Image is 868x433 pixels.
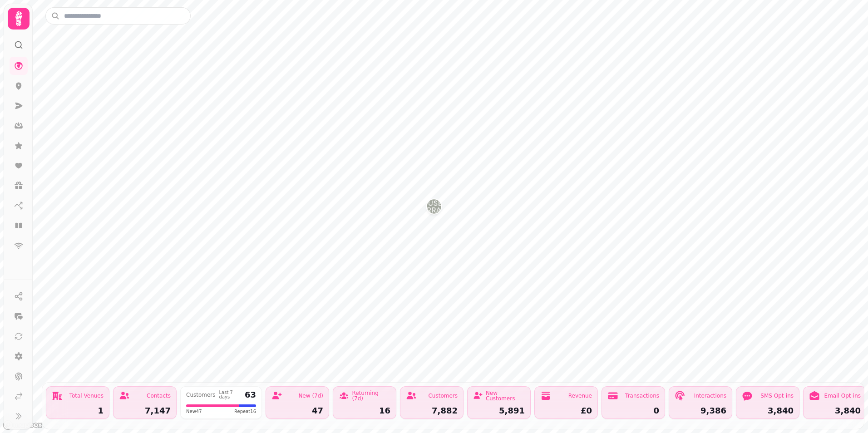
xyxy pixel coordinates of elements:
div: 7,882 [406,407,458,415]
div: £0 [540,407,592,415]
div: Returning (7d) [352,390,390,401]
div: New (7d) [298,393,323,399]
div: Interactions [694,393,726,399]
div: 9,386 [675,407,726,415]
div: Contacts [147,393,171,399]
div: Revenue [568,393,592,399]
a: Mapbox logo [3,420,43,430]
div: Last 7 days [219,390,241,399]
div: Map marker [427,199,441,216]
div: Total Venues [69,393,104,399]
div: 3,840 [742,407,794,415]
span: New 47 [186,408,202,415]
div: 7,147 [119,407,171,415]
div: 5,891 [473,407,525,415]
div: 1 [52,407,104,415]
div: Customers [428,393,458,399]
div: 16 [339,407,390,415]
div: 3,840 [809,407,861,415]
div: SMS Opt-ins [760,393,794,399]
span: Repeat 16 [234,408,256,415]
button: House of Darrach [427,199,441,214]
div: Email Opt-ins [824,393,861,399]
div: Transactions [625,393,659,399]
div: Customers [186,392,216,398]
div: 0 [607,407,659,415]
div: 63 [245,391,256,399]
div: New Customers [486,390,525,401]
div: 47 [271,407,323,415]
